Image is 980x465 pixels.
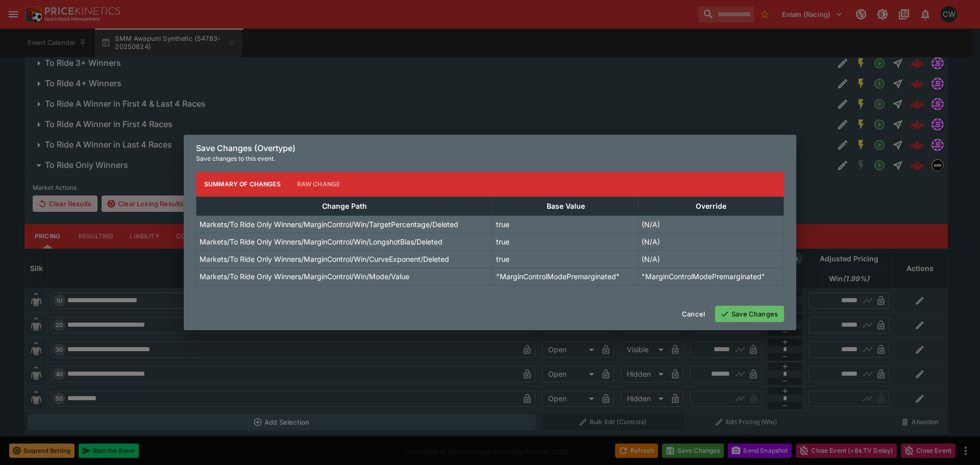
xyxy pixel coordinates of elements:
td: true [493,233,639,250]
th: Override [639,197,784,215]
p: Markets/To Ride Only Winners/MarginControl/Win/CurveExponent/Deleted [200,254,449,264]
button: Raw Change [289,172,349,197]
th: Base Value [493,197,639,215]
td: "MarginControlModePremarginated" [639,267,784,285]
button: Save Changes [715,306,784,322]
th: Change Path [197,197,493,215]
p: Markets/To Ride Only Winners/MarginControl/Win/LongshotBias/Deleted [200,236,443,247]
td: (N/A) [639,233,784,250]
td: true [493,215,639,233]
td: "MarginControlModePremarginated" [493,267,639,285]
p: Save changes to this event. [196,154,784,164]
p: Markets/To Ride Only Winners/MarginControl/Win/Mode/Value [200,271,409,282]
p: Markets/To Ride Only Winners/MarginControl/Win/TargetPercentage/Deleted [200,219,458,230]
td: true [493,250,639,267]
button: Summary of Changes [196,172,289,197]
td: (N/A) [639,215,784,233]
button: Cancel [676,306,711,322]
h6: Save Changes (Overtype) [196,143,784,154]
td: (N/A) [639,250,784,267]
